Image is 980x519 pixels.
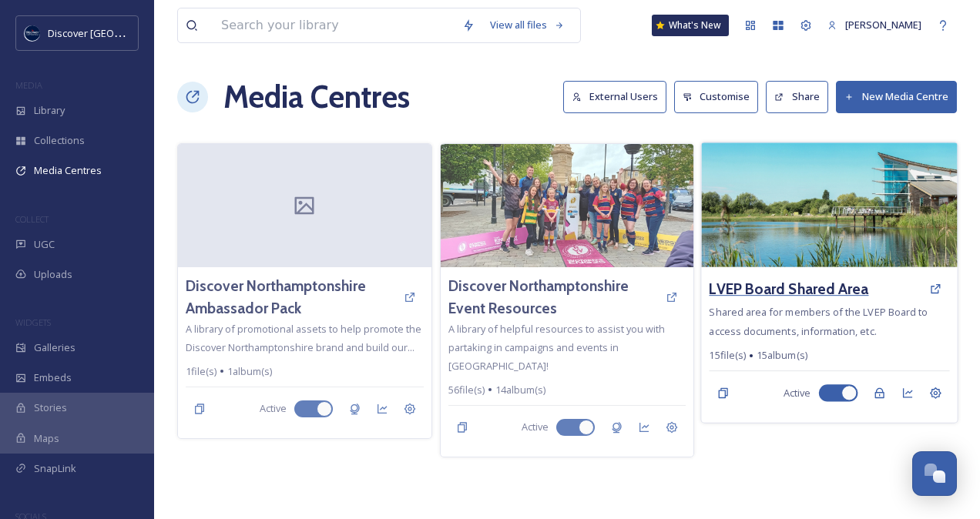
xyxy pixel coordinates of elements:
a: Discover Northamptonshire Event Resources [448,275,659,320]
button: Share [766,81,828,112]
span: Galleries [34,340,76,355]
span: 1 album(s) [227,364,272,379]
span: Active [784,386,811,400]
span: UGC [34,237,55,252]
h1: Media Centres [223,74,410,120]
span: SnapLink [34,461,76,476]
span: A library of helpful resources to assist you with partaking in campaigns and events in [GEOGRAPHI... [448,322,665,373]
span: Shared area for members of the LVEP Board to access documents, information, etc. [710,305,928,337]
span: Embeds [34,370,72,385]
span: 56 file(s) [448,383,485,397]
a: Customise [674,81,767,112]
span: [PERSON_NAME] [845,18,921,32]
span: 15 file(s) [710,348,746,363]
span: 14 album(s) [495,383,545,397]
span: Uploads [34,267,72,282]
span: Media Centres [34,163,102,178]
button: Customise [674,81,759,112]
span: COLLECT [15,213,49,225]
a: LVEP Board Shared Area [710,278,869,300]
button: New Media Centre [836,81,957,112]
span: A library of promotional assets to help promote the Discover Northamptonshire brand and build our... [186,322,421,354]
span: MEDIA [15,79,42,91]
span: 15 album(s) [757,348,807,363]
span: Discover [GEOGRAPHIC_DATA] [48,25,188,40]
input: Search your library [213,8,455,42]
button: Open Chat [912,451,957,496]
a: View all files [482,10,572,40]
img: Untitled%20design%20%282%29.png [25,25,40,41]
a: What's New [652,15,729,36]
span: Collections [34,133,85,148]
img: Stanwick%20Lakes.jpg [702,142,958,267]
span: Maps [34,431,59,446]
span: WIDGETS [15,316,51,328]
span: Active [522,420,549,434]
span: 1 file(s) [186,364,216,379]
span: Active [260,401,287,416]
a: External Users [563,81,674,112]
span: Stories [34,400,67,415]
button: External Users [563,81,666,112]
a: Discover Northamptonshire Ambassador Pack [186,275,396,320]
img: shared%20image.jpg [441,144,694,267]
a: [PERSON_NAME] [820,10,929,40]
span: Library [34,103,65,118]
